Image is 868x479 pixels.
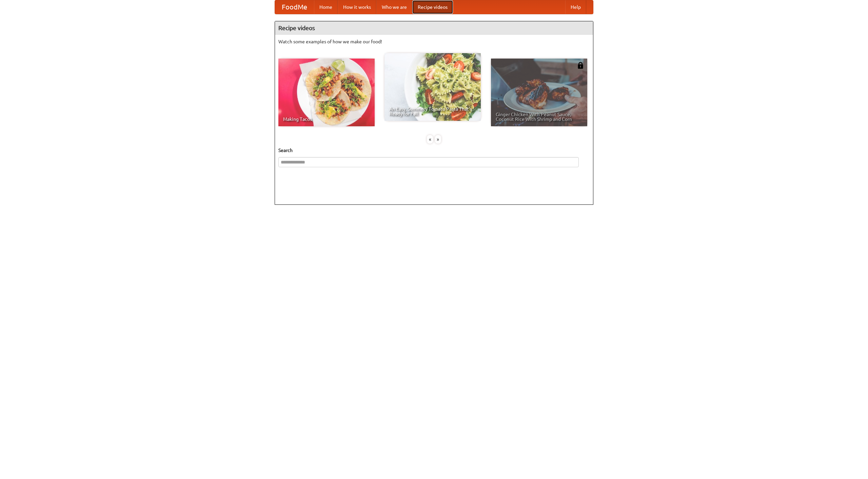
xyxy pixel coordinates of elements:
span: An Easy, Summery Tomato Pasta That's Ready for Fall [389,107,476,116]
p: Watch some examples of how we make our food! [278,38,590,45]
span: Making Tacos [283,117,370,122]
a: Help [565,0,586,14]
a: An Easy, Summery Tomato Pasta That's Ready for Fall [384,53,481,121]
div: « [427,135,433,144]
a: Home [314,0,338,14]
h5: Search [278,147,590,154]
a: FoodMe [275,0,314,14]
a: Recipe videos [412,0,453,14]
img: 483408.png [577,62,584,69]
h4: Recipe videos [275,21,593,35]
a: Who we are [376,0,412,14]
a: How it works [338,0,376,14]
a: Making Tacos [278,59,375,126]
div: » [435,135,441,144]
